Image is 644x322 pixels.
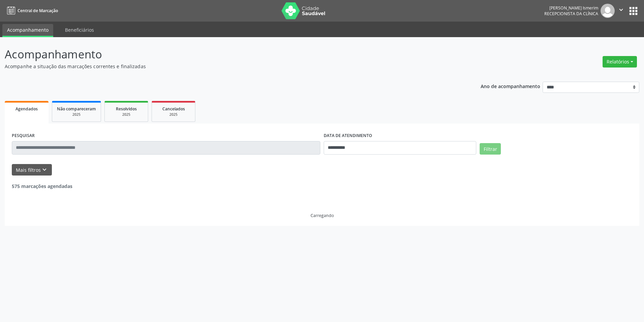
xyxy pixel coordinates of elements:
div: 2025 [57,112,96,117]
p: Acompanhe a situação das marcações correntes e finalizadas [5,63,449,70]
span: Resolvidos [116,106,137,112]
i:  [617,6,625,14]
img: img [601,4,615,18]
a: Acompanhamento [2,24,53,37]
span: Cancelados [162,106,185,112]
strong: 575 marcações agendadas [12,183,72,189]
label: PESQUISAR [12,131,35,141]
p: Ano de acompanhamento [481,82,540,90]
button: apps [627,5,639,17]
button: Mais filtroskeyboard_arrow_down [12,164,52,176]
span: Agendados [15,106,38,112]
span: Central de Marcação [18,8,58,14]
div: 2025 [109,112,143,117]
a: Central de Marcação [5,5,58,16]
span: Não compareceram [57,106,96,112]
div: 2025 [157,112,190,117]
button: Filtrar [480,143,501,155]
label: DATA DE ATENDIMENTO [324,131,372,141]
button: Relatórios [603,56,637,68]
div: Carregando [311,213,334,218]
div: [PERSON_NAME] Ismerim [544,5,598,11]
button:  [615,4,627,18]
a: Beneficiários [60,24,99,36]
p: Acompanhamento [5,46,449,63]
span: Recepcionista da clínica [544,11,598,17]
i: keyboard_arrow_down [41,166,48,173]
